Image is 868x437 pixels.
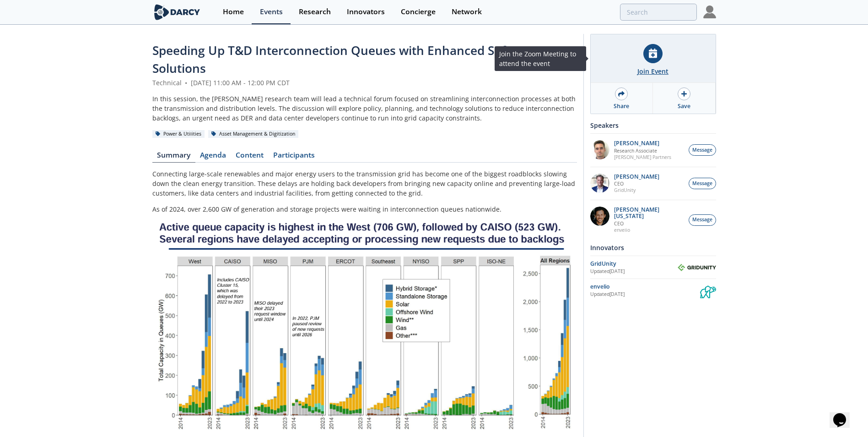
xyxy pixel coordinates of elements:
div: Home [223,8,244,16]
p: CEO [614,220,684,227]
p: As of 2024, over 2,600 GW of generation and storage projects were waiting in interconnection queu... [152,204,577,214]
p: [PERSON_NAME] [614,174,659,180]
p: envelio [614,227,684,233]
div: Concierge [401,8,436,16]
button: Message [689,144,716,156]
div: GridUnity [590,260,678,268]
img: GridUnity [678,264,716,271]
span: Message [692,180,712,187]
a: Content [231,152,269,163]
img: f1d2b35d-fddb-4a25-bd87-d4d314a355e9 [590,140,609,159]
img: 1b183925-147f-4a47-82c9-16eeeed5003c [590,207,609,226]
a: GridUnity Updated[DATE] GridUnity [590,259,716,275]
span: Speeding Up T&D Interconnection Queues with Enhanced Software Solutions [152,42,539,76]
img: Profile [703,5,716,18]
div: Innovators [347,8,385,16]
iframe: chat widget [830,400,859,428]
div: Updated [DATE] [590,291,700,298]
div: Save [678,102,690,110]
span: Message [692,147,712,154]
div: Research [299,8,331,16]
div: Innovators [590,240,716,256]
p: CEO [614,180,659,187]
div: Join Event [637,66,669,76]
p: GridUnity [614,187,659,193]
div: Updated [DATE] [590,268,678,275]
input: Advanced Search [620,4,697,21]
a: Participants [269,152,320,163]
p: [PERSON_NAME] [614,140,671,147]
p: [PERSON_NAME][US_STATE] [614,207,684,219]
button: Message [689,178,716,189]
p: Research Associate [614,147,671,154]
div: envelio [590,283,700,291]
p: Connecting large-scale renewables and major energy users to the transmission grid has become one ... [152,169,577,198]
div: Network [452,8,482,16]
div: Speakers [590,117,716,133]
div: Asset Management & Digitization [208,130,299,138]
span: • [183,78,189,87]
a: envelio Updated[DATE] envelio [590,282,716,298]
button: Message [689,214,716,226]
div: Technical [DATE] 11:00 AM - 12:00 PM CDT [152,78,577,87]
img: envelio [700,282,716,298]
img: d42dc26c-2a28-49ac-afde-9b58c84c0349 [590,174,609,193]
div: In this session, the [PERSON_NAME] research team will lead a technical forum focused on streamlin... [152,94,577,123]
a: Agenda [195,152,231,163]
a: Summary [152,152,195,163]
div: Power & Utilities [152,130,205,138]
span: Message [692,216,712,224]
div: Share [614,102,629,110]
div: Events [260,8,283,16]
img: logo-wide.svg [152,4,202,20]
p: [PERSON_NAME] Partners [614,154,671,160]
